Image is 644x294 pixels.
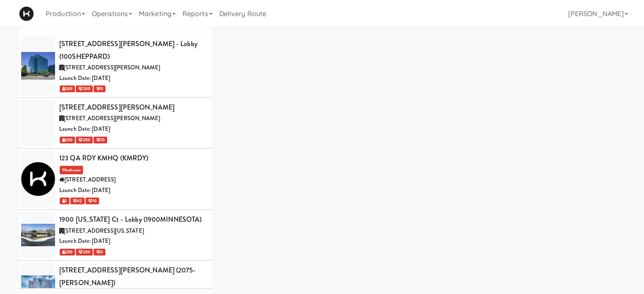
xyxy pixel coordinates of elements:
span: 0 [94,249,105,256]
li: [STREET_ADDRESS][PERSON_NAME][STREET_ADDRESS][PERSON_NAME]Launch Date: [DATE] 500 200 10 [19,98,213,148]
div: 1900 [US_STATE] Ct - Lobby (1900MINNESOTA) [59,213,206,226]
div: [STREET_ADDRESS][PERSON_NAME] - Lobby (100SHEPPARD) [59,38,206,63]
span: Warehouse [60,166,83,174]
span: 10 [86,198,99,204]
span: 200 [76,249,92,256]
div: Launch Date: [DATE] [59,236,206,247]
div: Launch Date: [DATE] [59,185,206,196]
span: 200 [60,249,75,256]
div: [STREET_ADDRESS][PERSON_NAME] (2075-[PERSON_NAME]) [59,264,206,289]
span: 200 [76,137,92,143]
span: 42 [70,198,84,204]
span: 500 [60,85,75,92]
div: Launch Date: [DATE] [59,73,206,84]
li: 1900 [US_STATE] Ct - Lobby (1900MINNESOTA)[STREET_ADDRESS][US_STATE]Launch Date: [DATE] 200 200 0 [19,210,213,261]
span: 10 [94,137,107,143]
li: [STREET_ADDRESS][PERSON_NAME] - Lobby (100SHEPPARD)[STREET_ADDRESS][PERSON_NAME]Launch Date: [DAT... [19,34,213,98]
span: [STREET_ADDRESS][PERSON_NAME] [64,63,160,71]
li: 123 QA RDY KMHQ (KMRDY)Warehouse[STREET_ADDRESS]Launch Date: [DATE] 1 42 10 [19,148,213,210]
span: [STREET_ADDRESS][US_STATE] [64,227,144,235]
img: Micromart [19,6,34,21]
span: [STREET_ADDRESS] [64,176,116,184]
span: 500 [60,137,75,143]
div: 123 QA RDY KMHQ (KMRDY) [59,152,206,165]
span: 0 [94,85,105,92]
div: [STREET_ADDRESS][PERSON_NAME] [59,101,206,114]
span: [STREET_ADDRESS][PERSON_NAME] [64,114,160,122]
span: 200 [76,85,92,92]
span: 1 [60,198,69,204]
div: Launch Date: [DATE] [59,124,206,135]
